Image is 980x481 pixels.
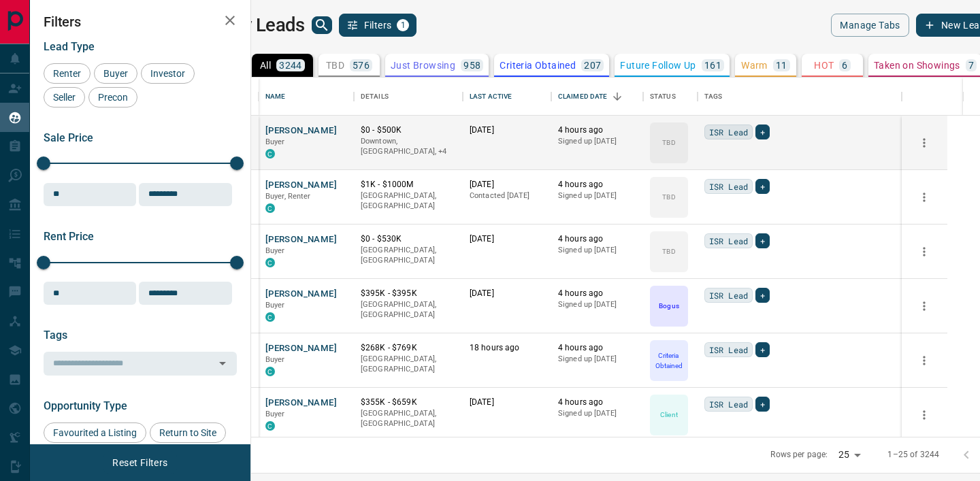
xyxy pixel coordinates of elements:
div: Last Active [470,78,512,116]
span: ISR Lead [709,343,748,356]
span: + [760,125,765,139]
p: [DATE] [470,288,544,299]
p: 4 hours ago [558,125,636,136]
span: Buyer [99,68,133,79]
p: Client [660,410,678,420]
div: Tags [704,78,723,116]
div: Return to Site [150,422,226,443]
button: Open [213,354,232,373]
div: + [755,179,770,194]
div: Investor [141,63,195,84]
p: Rows per page: [770,449,828,461]
button: Reset Filters [103,451,176,474]
div: Renter [44,63,91,84]
span: Opportunity Type [44,399,127,412]
span: Renter [48,68,86,79]
p: [DATE] [470,125,544,136]
p: Warm [741,61,768,70]
p: Signed up [DATE] [558,245,636,256]
div: condos.ca [265,258,275,267]
button: [PERSON_NAME] [265,125,337,137]
div: Status [650,78,676,116]
p: $1K - $1000M [361,179,456,190]
p: Taken on Showings [874,61,960,70]
p: All [260,61,271,70]
p: Signed up [DATE] [558,354,636,365]
p: TBD [662,137,675,148]
p: $395K - $395K [361,288,456,299]
button: more [914,405,934,425]
span: ISR Lead [709,234,748,248]
div: condos.ca [265,312,275,322]
p: 7 [968,61,974,70]
div: Details [354,78,463,116]
div: Status [643,78,698,116]
p: Criteria Obtained [500,61,576,70]
div: condos.ca [265,203,275,213]
p: [GEOGRAPHIC_DATA], [GEOGRAPHIC_DATA] [361,299,456,320]
p: $355K - $659K [361,397,456,408]
div: condos.ca [265,149,275,159]
p: [GEOGRAPHIC_DATA], [GEOGRAPHIC_DATA] [361,190,456,212]
h2: Filters [44,14,237,30]
p: TBD [662,246,675,256]
span: Precon [93,92,133,103]
p: [DATE] [470,179,544,190]
button: [PERSON_NAME] [265,233,337,246]
span: + [760,234,765,248]
div: + [755,397,770,412]
div: Tags [698,78,902,116]
p: 4 hours ago [558,233,636,245]
button: more [914,296,934,316]
div: Name [265,78,286,116]
p: Bogus [659,301,679,311]
div: condos.ca [265,367,275,376]
button: Manage Tabs [831,14,909,37]
span: + [760,343,765,356]
p: 958 [463,61,480,70]
span: Investor [146,68,190,79]
p: 161 [704,61,721,70]
span: ISR Lead [709,397,748,411]
span: ISR Lead [709,180,748,193]
p: $268K - $769K [361,342,456,354]
div: Favourited a Listing [44,422,146,443]
div: Name [259,78,354,116]
span: ISR Lead [709,125,748,139]
span: Buyer [265,246,285,255]
p: [DATE] [470,233,544,245]
span: Sale Price [44,131,93,144]
p: 207 [584,61,601,70]
p: Contacted [DATE] [470,190,544,201]
p: 18 hours ago [470,342,544,354]
div: + [755,125,770,139]
span: Buyer [265,410,285,418]
p: [DATE] [470,397,544,408]
span: + [760,288,765,302]
p: 4 hours ago [558,288,636,299]
button: [PERSON_NAME] [265,397,337,410]
div: condos.ca [265,421,275,431]
span: Buyer [265,137,285,146]
p: 11 [776,61,787,70]
button: more [914,133,934,153]
div: Precon [88,87,137,107]
span: ISR Lead [709,288,748,302]
p: Signed up [DATE] [558,299,636,310]
span: + [760,397,765,411]
span: Buyer [265,301,285,310]
p: Signed up [DATE] [558,136,636,147]
span: Return to Site [154,427,221,438]
div: 25 [833,445,866,465]
button: [PERSON_NAME] [265,342,337,355]
button: more [914,187,934,208]
div: Claimed Date [551,78,643,116]
span: Buyer, Renter [265,192,311,201]
button: [PERSON_NAME] [265,179,337,192]
p: [GEOGRAPHIC_DATA], [GEOGRAPHIC_DATA] [361,245,456,266]
span: Favourited a Listing [48,427,142,438]
span: Lead Type [44,40,95,53]
p: [GEOGRAPHIC_DATA], [GEOGRAPHIC_DATA] [361,354,456,375]
button: Filters1 [339,14,417,37]
p: 1–25 of 3244 [887,449,939,461]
